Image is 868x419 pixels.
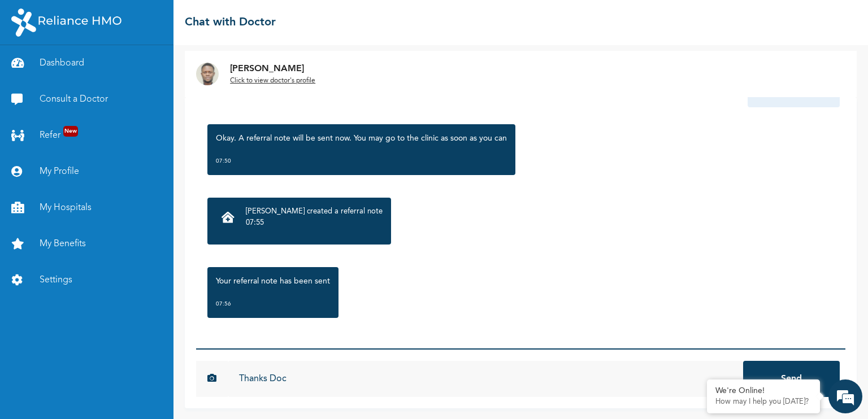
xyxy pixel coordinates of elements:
p: Okay. A referral note will be sent now. You may go to the clinic as soon as you can [216,133,507,144]
div: 07:56 [216,298,330,309]
p: 07:55 [246,217,383,229]
p: How may I help you today? [715,398,811,407]
div: 07:50 [216,155,507,167]
input: Chat with doctor [228,361,743,397]
p: [PERSON_NAME] [230,62,315,76]
p: [PERSON_NAME] created a referral note [246,206,383,217]
img: Dr. undefined` [196,63,219,85]
button: Send [743,361,840,397]
h2: Chat with Doctor [185,14,276,31]
div: We're Online! [715,386,811,396]
span: New [63,126,78,137]
img: RelianceHMO's Logo [11,8,121,37]
p: Your referral note has been sent [216,276,330,287]
u: Click to view doctor's profile [230,77,315,84]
